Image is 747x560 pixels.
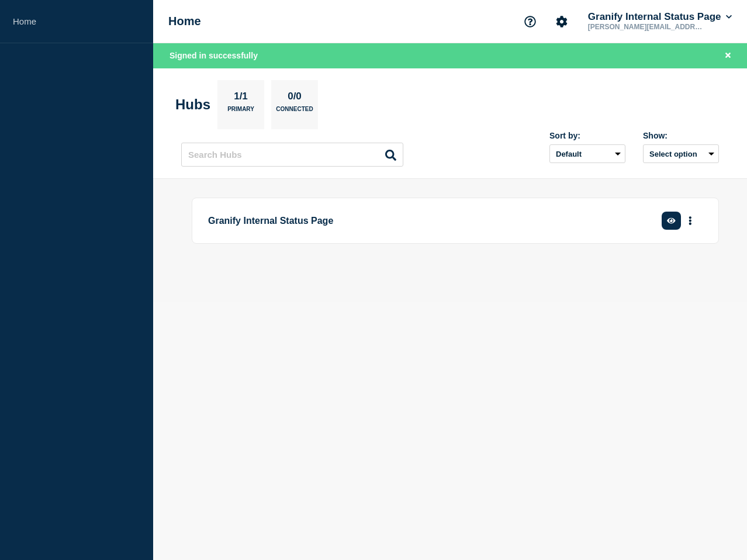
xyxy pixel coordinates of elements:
select: Sort by [549,144,625,163]
button: Granify Internal Status Page [586,11,734,23]
p: Granify Internal Status Page [208,210,634,231]
button: Select option [643,144,719,163]
h1: Home [168,15,201,28]
input: Search Hubs [181,143,403,167]
button: Account settings [549,9,574,34]
h2: Hubs [175,96,210,113]
p: [PERSON_NAME][EMAIL_ADDRESS][PERSON_NAME][DOMAIN_NAME] [586,23,707,31]
button: More actions [683,210,698,231]
span: Signed in successfully [170,51,258,60]
div: Show: [643,131,719,140]
p: 0/0 [283,91,306,106]
p: Primary [227,106,254,118]
p: Connected [276,106,313,118]
p: 1/1 [230,91,253,106]
div: Sort by: [549,131,625,140]
button: Support [518,9,542,34]
button: Close banner [721,49,735,63]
